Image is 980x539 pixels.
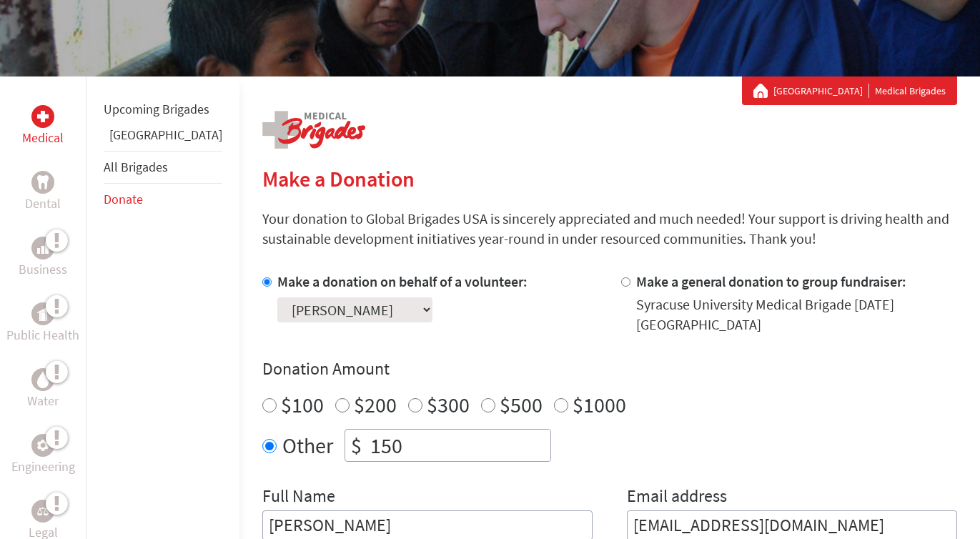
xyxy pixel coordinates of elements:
div: $ [345,430,367,461]
li: All Brigades [104,151,222,184]
p: Your donation to Global Brigades USA is sincerely appreciated and much needed! Your support is dr... [262,209,957,249]
a: MedicalMedical [22,105,64,148]
a: DentalDental [25,171,61,214]
p: Business [19,259,67,280]
a: Upcoming Brigades [104,101,209,117]
p: Water [27,391,59,411]
p: Engineering [11,457,75,477]
div: Business [31,237,54,259]
div: Water [31,368,54,391]
img: Water [37,371,49,387]
label: Make a general donation to group fundraiser: [636,272,906,290]
img: Dental [37,175,49,189]
label: Other [282,429,333,462]
label: $1000 [573,391,626,418]
a: BusinessBusiness [19,237,67,280]
a: EngineeringEngineering [11,434,75,477]
div: Legal Empowerment [31,500,54,523]
a: Donate [104,191,143,207]
img: logo-medical.png [262,111,365,149]
label: Email address [627,485,727,510]
p: Medical [22,128,64,148]
label: $100 [281,391,324,418]
li: Upcoming Brigades [104,94,222,125]
a: [GEOGRAPHIC_DATA] [109,127,222,143]
img: Business [37,242,49,254]
a: Public HealthPublic Health [6,302,79,345]
img: Legal Empowerment [37,507,49,515]
h2: Make a Donation [262,166,957,192]
p: Public Health [6,325,79,345]
div: Dental [31,171,54,194]
label: $500 [500,391,543,418]
div: Engineering [31,434,54,457]
li: Donate [104,184,222,215]
label: Full Name [262,485,335,510]
p: Dental [25,194,61,214]
a: All Brigades [104,159,168,175]
img: Medical [37,111,49,122]
a: [GEOGRAPHIC_DATA] [773,84,869,98]
div: Syracuse University Medical Brigade [DATE] [GEOGRAPHIC_DATA] [636,295,957,335]
label: $300 [427,391,470,418]
div: Medical Brigades [753,84,946,98]
input: Enter Amount [367,430,550,461]
img: Engineering [37,440,49,451]
h4: Donation Amount [262,357,957,380]
div: Medical [31,105,54,128]
a: WaterWater [27,368,59,411]
label: Make a donation on behalf of a volunteer: [277,272,528,290]
label: $200 [354,391,397,418]
li: Panama [104,125,222,151]
div: Public Health [31,302,54,325]
img: Public Health [37,307,49,321]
